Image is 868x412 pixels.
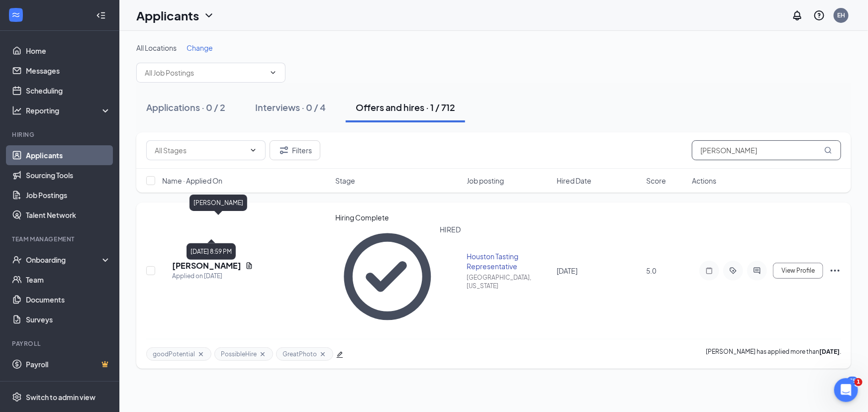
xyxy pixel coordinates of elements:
div: [GEOGRAPHIC_DATA], [US_STATE] [467,273,551,290]
svg: ActiveChat [751,267,763,275]
svg: Collapse [96,10,106,20]
a: Talent Network [26,205,111,225]
button: View Profile [773,263,823,279]
a: Sourcing Tools [26,165,111,185]
svg: Cross [259,350,267,358]
svg: Document [245,262,253,270]
svg: ChevronDown [249,146,257,154]
span: Name · Applied On [162,176,222,186]
span: 5.0 [646,266,656,275]
h1: Applicants [136,7,199,24]
svg: ActiveTag [727,267,739,275]
svg: CheckmarkCircle [335,224,440,329]
div: Hiring Complete [335,212,461,222]
svg: Analysis [12,105,22,115]
svg: Settings [12,392,22,402]
svg: Cross [197,350,205,358]
svg: Cross [319,350,327,358]
div: 75 [847,377,858,385]
svg: Filter [278,144,290,156]
div: [DATE] 8:59 PM [187,243,236,260]
p: [PERSON_NAME] has applied more than . [706,347,841,361]
svg: Ellipses [829,265,841,277]
a: Messages [26,61,111,81]
a: Scheduling [26,81,111,101]
div: Applied on [DATE] [172,271,253,281]
a: Applicants [26,145,111,165]
span: View Profile [781,267,815,274]
div: Switch to admin view [26,392,96,402]
span: Score [646,176,666,186]
span: Stage [335,176,355,186]
input: All Job Postings [145,67,265,78]
div: Onboarding [26,255,102,265]
div: Hiring [12,130,109,139]
a: Surveys [26,309,111,329]
span: Actions [692,176,716,186]
span: GreatPhoto [283,350,317,358]
div: [PERSON_NAME] [190,195,247,211]
svg: Note [703,267,715,275]
div: Offers and hires · 1 / 712 [356,101,455,113]
a: Home [26,41,111,61]
svg: ChevronDown [269,69,277,77]
svg: WorkstreamLogo [11,10,21,20]
span: 1 [855,378,863,386]
div: Reporting [26,105,111,115]
b: [DATE] [819,348,840,355]
svg: QuestionInfo [813,9,825,21]
a: Documents [26,290,111,309]
span: Hired Date [557,176,591,186]
svg: Notifications [791,9,803,21]
div: Applications · 0 / 2 [146,101,225,113]
div: Team Management [12,235,109,243]
iframe: Intercom live chat [834,378,858,402]
svg: ChevronDown [203,9,215,21]
span: All Locations [136,43,177,52]
span: edit [336,351,343,358]
svg: UserCheck [12,255,22,265]
span: Change [187,43,213,52]
div: Houston Tasting Representative [467,251,551,271]
span: [DATE] [557,266,578,275]
a: Team [26,270,111,290]
svg: MagnifyingGlass [824,146,832,154]
div: Interviews · 0 / 4 [255,101,326,113]
div: HIRED [440,224,461,329]
div: EH [837,11,845,19]
span: Job posting [467,176,504,186]
h5: [PERSON_NAME] [172,260,241,271]
a: Job Postings [26,185,111,205]
div: Payroll [12,339,109,348]
span: goodPotential [153,350,195,358]
input: Search in offers and hires [692,140,841,160]
a: PayrollCrown [26,354,111,374]
span: PossibleHire [221,350,257,358]
input: All Stages [155,145,245,156]
button: Filter Filters [270,140,320,160]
